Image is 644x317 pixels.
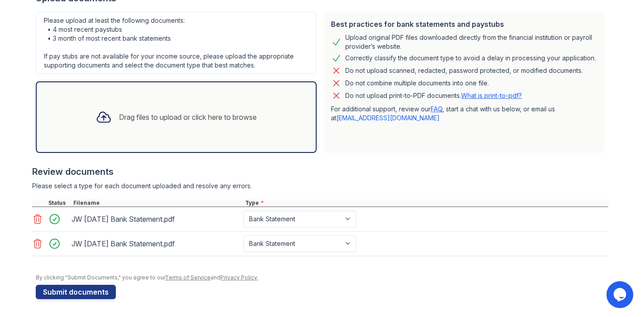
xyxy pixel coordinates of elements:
a: What is print-to-pdf? [461,92,522,99]
div: Do not upload scanned, redacted, password protected, or modified documents. [345,65,583,76]
div: Drag files to upload or click here to browse [119,112,257,123]
button: Submit documents [36,285,116,299]
div: Best practices for bank statements and paystubs [331,19,597,30]
div: JW [DATE] Bank Statement.pdf [72,237,240,251]
div: Type [243,199,608,207]
div: Filename [72,199,243,207]
div: JW [DATE] Bank Statement.pdf [72,212,240,226]
div: Upload original PDF files downloaded directly from the financial institution or payroll provider’... [345,33,597,51]
a: [EMAIL_ADDRESS][DOMAIN_NAME] [336,114,440,122]
p: For additional support, review our , start a chat with us below, or email us at [331,105,597,123]
div: Review documents [32,165,608,178]
div: By clicking "Submit Documents," you agree to our and [36,274,608,281]
div: Please select a type for each document uploaded and resolve any errors. [32,182,608,190]
a: Privacy Policy. [220,274,258,281]
p: Do not upload print-to-PDF documents. [345,91,522,100]
div: Please upload at least the following documents: • 4 most recent paystubs • 3 month of most recent... [36,12,317,74]
div: Status [47,199,72,207]
a: FAQ [431,105,442,113]
a: Terms of Service [165,274,211,281]
div: Do not combine multiple documents into one file. [345,78,489,89]
iframe: chat widget [606,281,635,308]
div: Correctly classify the document type to avoid a delay in processing your application. [345,53,596,63]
